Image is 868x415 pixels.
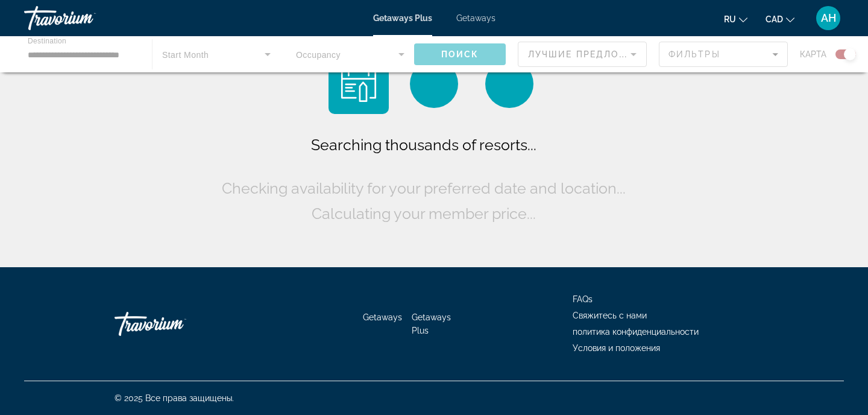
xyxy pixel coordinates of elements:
span: CAD [766,14,783,24]
a: Условия и положения [573,343,660,353]
span: AH [821,12,836,24]
span: © 2025 Все права защищены. [115,393,234,403]
span: Searching thousands of resorts... [311,136,536,154]
a: FAQs [573,294,593,304]
a: Travorium [24,2,145,34]
a: Свяжитесь с нами [573,311,647,320]
a: Getaways Plus [373,13,432,23]
button: Change language [724,10,747,28]
span: ru [724,14,736,24]
span: Checking availability for your preferred date and location... [222,179,626,197]
a: Getaways Plus [412,312,451,335]
button: Change currency [766,10,794,28]
a: Go Home [115,306,235,342]
a: Getaways [456,13,495,23]
button: User Menu [813,5,844,31]
span: Calculating your member price... [312,204,536,223]
a: Getaways [363,312,402,322]
a: политика конфиденциальности [573,327,699,337]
